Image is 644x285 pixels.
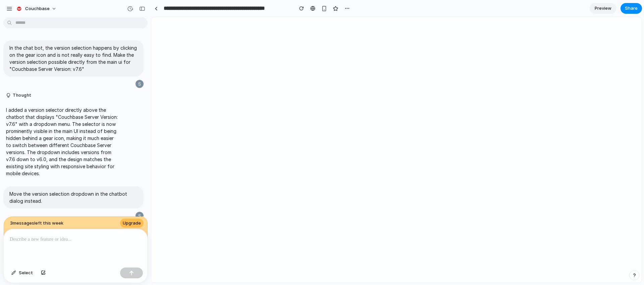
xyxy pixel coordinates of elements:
[19,270,33,276] span: Select
[123,220,141,227] span: Upgrade
[6,106,118,177] p: I added a version selector directly above the chatbot that displays "Couchbase Server Version: v7...
[9,190,138,204] p: Move the version selection dropdown in the chatbot dialog instead.
[621,3,642,14] button: Share
[590,3,616,14] a: Preview
[8,268,36,278] button: Select
[9,44,138,73] p: In the chat bot, the version selection happens by clicking on the gear icon and is not really eas...
[625,5,638,12] span: Share
[10,220,63,227] span: 3 message s left this week
[13,3,60,14] button: Couchbase
[595,5,611,12] span: Preview
[120,219,144,228] a: Upgrade
[25,5,50,12] span: Couchbase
